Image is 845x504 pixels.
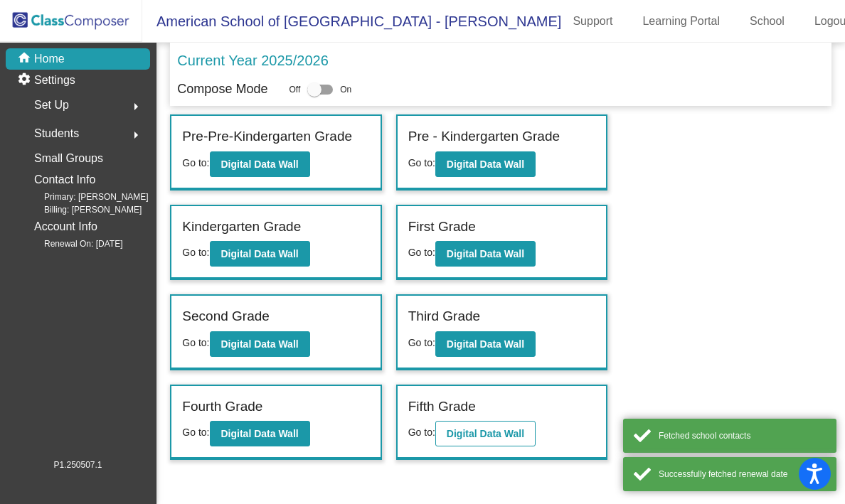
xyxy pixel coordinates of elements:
span: Go to: [182,247,209,258]
span: Go to: [408,247,435,258]
label: Second Grade [182,306,270,327]
span: Go to: [408,427,435,438]
mat-icon: arrow_right [127,127,144,144]
p: Current Year 2025/2026 [177,50,328,71]
button: Digital Data Wall [435,331,536,357]
b: Digital Data Wall [447,159,524,170]
b: Digital Data Wall [221,338,299,350]
p: Contact Info [34,170,95,190]
span: Renewal On: [DATE] [21,237,122,250]
button: Digital Data Wall [210,241,310,267]
p: Account Info [34,217,97,237]
label: Fifth Grade [408,397,476,417]
span: Go to: [182,157,209,168]
mat-icon: home [17,50,34,68]
b: Digital Data Wall [221,428,299,439]
span: Set Up [34,95,69,115]
p: Home [34,50,65,68]
a: School [738,10,796,33]
label: Kindergarten Grade [182,217,301,237]
button: Digital Data Wall [435,241,536,267]
span: American School of [GEOGRAPHIC_DATA] - [PERSON_NAME] [142,10,561,33]
b: Digital Data Wall [221,159,299,170]
button: Digital Data Wall [210,421,310,446]
span: Go to: [182,427,209,438]
label: Pre-Pre-Kindergarten Grade [182,127,352,147]
p: Compose Mode [177,80,267,99]
mat-icon: settings [17,72,34,89]
label: Pre - Kindergarten Grade [408,127,560,147]
label: Third Grade [408,306,480,327]
a: Learning Portal [631,10,731,33]
button: Digital Data Wall [210,151,310,177]
b: Digital Data Wall [447,428,524,439]
button: Digital Data Wall [435,421,536,446]
button: Digital Data Wall [435,151,536,177]
label: First Grade [408,217,476,237]
a: Support [561,10,624,33]
b: Digital Data Wall [221,248,299,259]
span: Billing: [PERSON_NAME] [21,203,142,216]
button: Digital Data Wall [210,331,310,357]
p: Small Groups [34,149,103,168]
span: Go to: [408,337,435,348]
div: Successfully fetched renewal date [659,468,826,481]
span: Primary: [PERSON_NAME] [21,191,149,203]
mat-icon: arrow_right [127,98,144,115]
b: Digital Data Wall [447,248,524,259]
span: On [340,83,351,96]
b: Digital Data Wall [447,338,524,350]
label: Fourth Grade [182,397,262,417]
span: Off [289,83,300,96]
span: Go to: [182,337,209,348]
span: Go to: [408,157,435,168]
div: Fetched school contacts [659,429,826,442]
p: Settings [34,72,75,89]
span: Students [34,124,79,144]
